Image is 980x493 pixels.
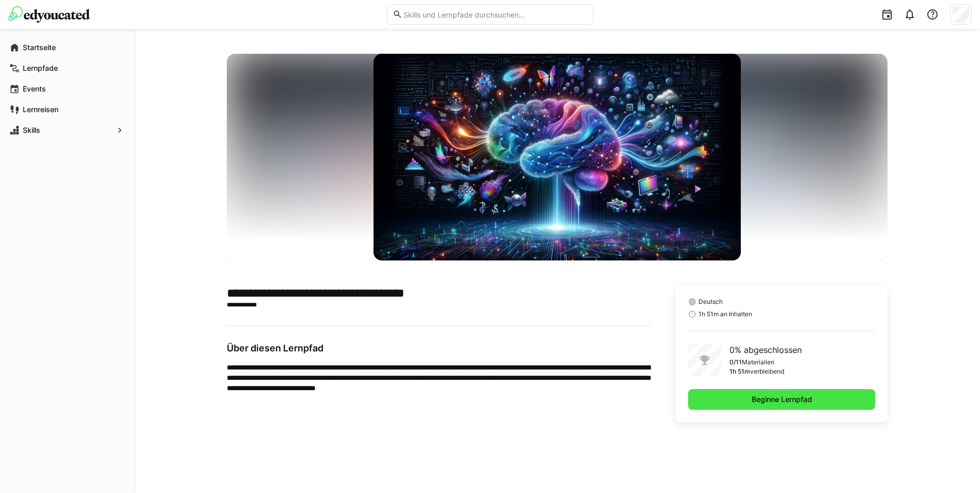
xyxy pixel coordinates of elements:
h3: Über diesen Lernpfad [227,343,651,354]
p: verbleibend [750,367,784,376]
span: Deutsch [698,298,723,306]
p: 0/11 [729,358,742,366]
input: Skills und Lernpfade durchsuchen… [402,10,587,19]
span: Beginne Lernpfad [750,394,814,405]
button: Beginne Lernpfad [688,389,876,410]
span: 1h 51m an Inhalten [698,310,752,318]
p: Materialien [742,358,774,366]
p: 1h 51m [729,367,750,376]
p: 0% abgeschlossen [729,344,802,356]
